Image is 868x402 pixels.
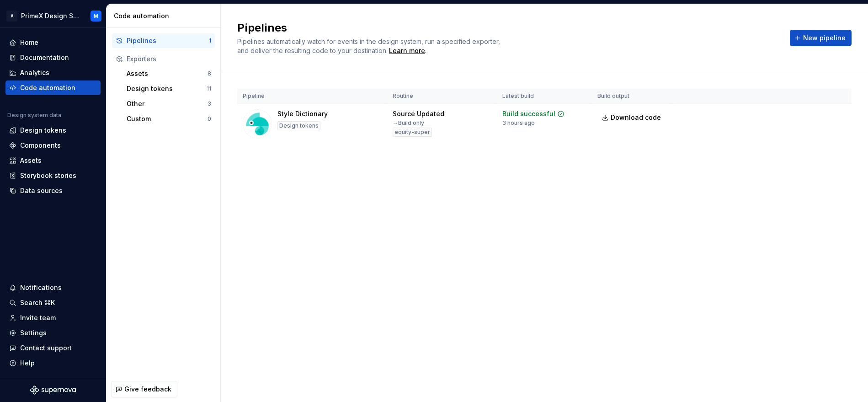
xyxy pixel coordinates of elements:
div: Storybook stories [20,171,76,180]
div: 0 [208,115,211,123]
div: Design tokens [277,121,320,130]
a: Data sources [5,183,101,198]
div: Data sources [20,186,63,195]
button: Search ⌘K [5,295,101,310]
th: Routine [387,89,497,104]
div: 8 [208,70,211,77]
a: Home [5,35,101,50]
div: equity-super [393,128,432,137]
div: 3 hours ago [502,119,535,127]
a: Invite team [5,311,101,325]
div: → Build only [393,119,424,127]
h2: Pipelines [237,21,779,35]
a: Components [5,138,101,153]
button: Contact support [5,341,101,355]
div: Contact support [20,343,72,353]
span: Download code [611,113,661,122]
a: Analytics [5,65,101,80]
div: Invite team [20,313,56,322]
div: Notifications [20,283,62,292]
a: Code automation [5,80,101,95]
button: Notifications [5,280,101,295]
div: Analytics [20,68,49,77]
th: Pipeline [237,89,387,104]
div: Source Updated [393,109,444,118]
a: Download code [597,109,667,126]
div: Design system data [7,112,61,119]
button: Custom0 [123,112,215,126]
a: Settings [5,326,101,340]
span: New pipeline [803,33,846,43]
a: Learn more [389,46,425,55]
button: Pipelines1 [112,33,215,48]
div: Home [20,38,38,47]
a: Design tokens [5,123,101,138]
div: PrimeX Design System [21,11,80,21]
span: Give feedback [124,385,171,394]
div: Components [20,141,61,150]
div: 1 [209,37,211,44]
div: Style Dictionary [277,109,328,118]
div: Design tokens [20,126,66,135]
div: M [94,12,98,20]
button: Design tokens11 [123,81,215,96]
div: Build successful [502,109,555,118]
div: Help [20,359,35,368]
a: Assets [5,153,101,168]
th: Build output [592,89,672,104]
div: Code automation [20,83,75,92]
div: 11 [207,85,211,92]
div: 3 [208,100,211,107]
div: Assets [127,69,208,78]
button: Help [5,356,101,370]
div: Exporters [127,54,211,64]
button: New pipeline [790,30,852,46]
div: Design tokens [127,84,207,93]
th: Latest build [497,89,592,104]
div: Assets [20,156,42,165]
a: Documentation [5,50,101,65]
button: Give feedback [111,381,177,397]
span: . [388,48,426,54]
div: Pipelines [127,36,209,45]
span: Pipelines automatically watch for events in the design system, run a specified exporter, and deli... [237,38,502,54]
div: Settings [20,328,47,338]
div: A [6,11,17,21]
a: Storybook stories [5,168,101,183]
div: Custom [127,114,208,123]
button: Assets8 [123,66,215,81]
button: Other3 [123,96,215,111]
div: Search ⌘K [20,298,55,307]
button: APrimeX Design SystemM [2,6,104,26]
div: Other [127,99,208,108]
svg: Supernova Logo [30,386,76,395]
div: Code automation [114,11,217,21]
div: Documentation [20,53,69,62]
